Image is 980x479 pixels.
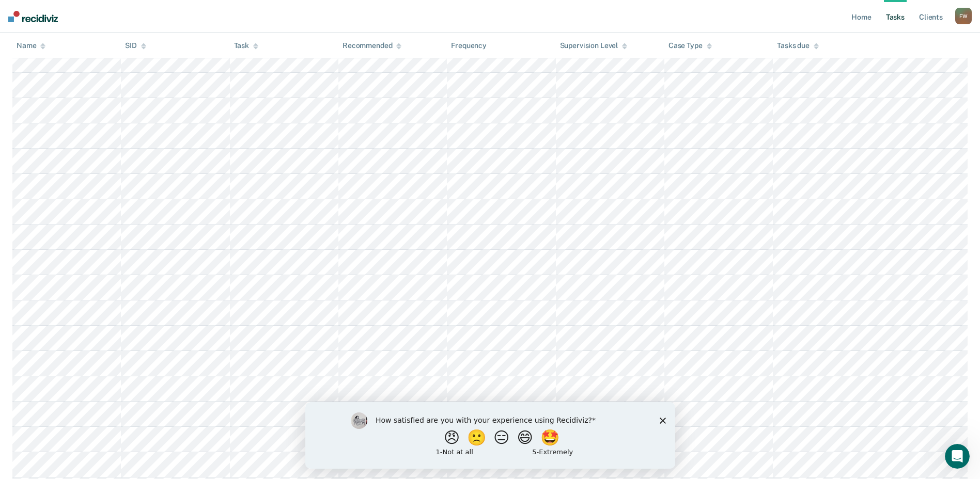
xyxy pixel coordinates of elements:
[8,11,58,22] img: Recidiviz
[305,402,675,469] iframe: Survey by Kim from Recidiviz
[451,41,487,50] div: Frequency
[777,41,819,50] div: Tasks due
[560,41,628,50] div: Supervision Level
[343,41,401,50] div: Recommended
[945,444,970,469] iframe: Intercom live chat
[668,41,712,50] div: Case Type
[955,8,972,24] div: F W
[234,41,258,50] div: Task
[125,41,146,50] div: SID
[955,8,972,24] button: FW
[17,41,45,50] div: Name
